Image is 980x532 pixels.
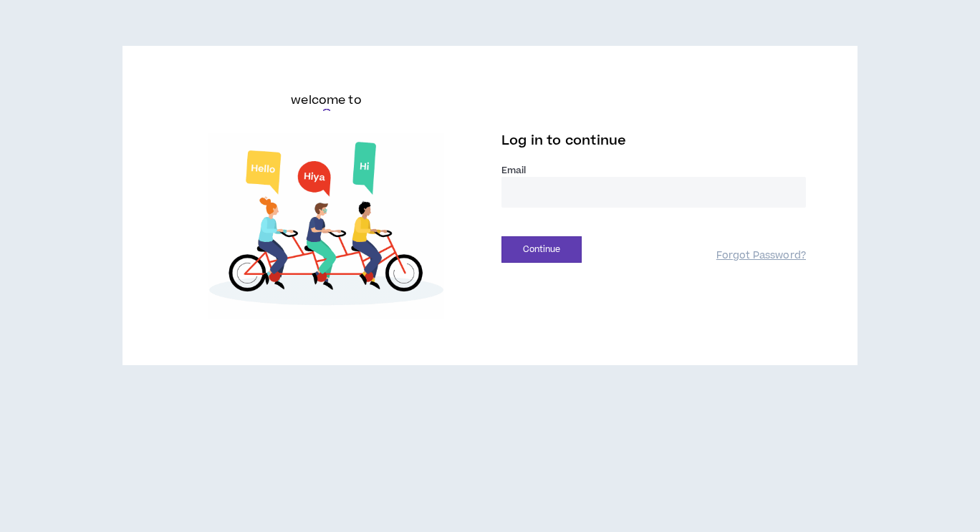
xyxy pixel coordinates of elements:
button: Continue [501,236,582,263]
img: Welcome to Wripple [174,133,479,319]
a: Forgot Password? [716,249,806,263]
h6: welcome to [291,92,362,109]
span: Log in to continue [501,132,626,150]
label: Email [501,164,806,177]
